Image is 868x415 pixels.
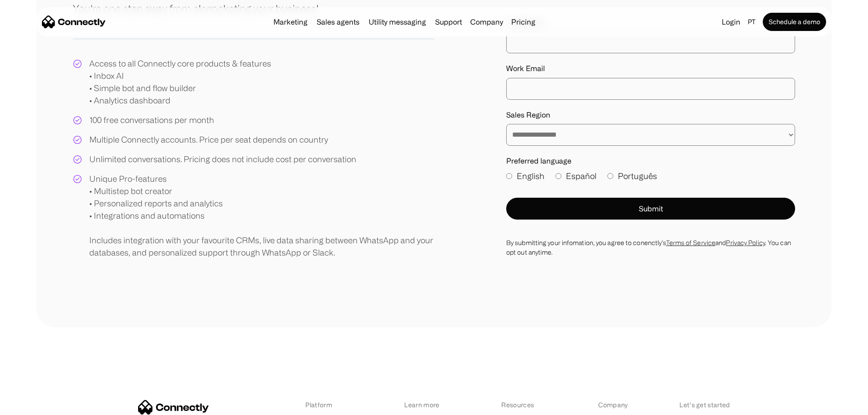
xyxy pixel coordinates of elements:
[431,18,466,26] a: Support
[607,170,657,182] label: Português
[313,18,363,26] a: Sales agents
[89,173,434,259] div: Unique Pro-features • Multistep bot creator • Personalized reports and analytics • Integrations a...
[89,114,214,126] div: 100 free conversations per month
[508,18,539,26] a: Pricing
[506,157,795,165] label: Preferred language
[763,13,826,31] a: Schedule a demo
[9,398,55,412] aside: Language selected: Português (Brasil)
[726,239,765,246] a: Privacy Policy
[404,400,452,410] div: Learn more
[598,400,630,410] div: Company
[506,198,795,220] button: Submit
[270,18,311,26] a: Marketing
[89,133,328,146] div: Multiple Connectly accounts. Price per seat depends on country
[89,57,271,107] div: Access to all Connectly core products & features • Inbox AI • Simple bot and flow builder • Analy...
[42,15,106,29] a: home
[748,15,755,28] div: pt
[506,238,795,257] div: By submitting your infomation, you agree to conenctly’s and . You can opt out anytime.
[607,173,613,179] input: Português
[666,239,716,246] a: Terms of Service
[555,173,561,179] input: Español
[506,64,795,73] label: Work Email
[744,15,761,28] div: pt
[679,400,730,410] div: Let’s get started
[467,15,506,28] div: Company
[89,153,356,165] div: Unlimited conversations. Pricing does not include cost per conversation
[365,18,430,26] a: Utility messaging
[506,173,512,179] input: English
[506,170,544,182] label: English
[555,170,596,182] label: Español
[305,400,355,410] div: Platform
[18,399,55,412] ul: Language list
[501,400,549,410] div: Resources
[718,15,744,28] a: Login
[470,15,503,28] div: Company
[506,111,795,119] label: Sales Region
